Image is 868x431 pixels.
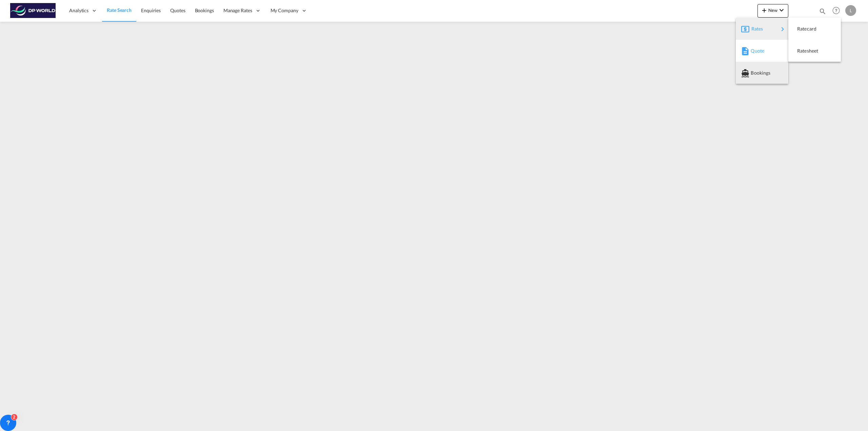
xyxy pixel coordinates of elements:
[751,66,758,80] span: Bookings
[794,42,835,59] div: Ratesheet
[736,40,788,62] button: Quote
[741,42,783,59] div: Quote
[797,22,805,36] span: Ratecard
[751,44,758,58] span: Quote
[794,20,835,37] div: Ratecard
[778,25,787,33] md-icon: icon-chevron-right
[797,44,805,58] span: Ratesheet
[751,22,759,36] span: Rates
[741,64,783,81] div: Bookings
[736,62,788,84] button: Bookings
